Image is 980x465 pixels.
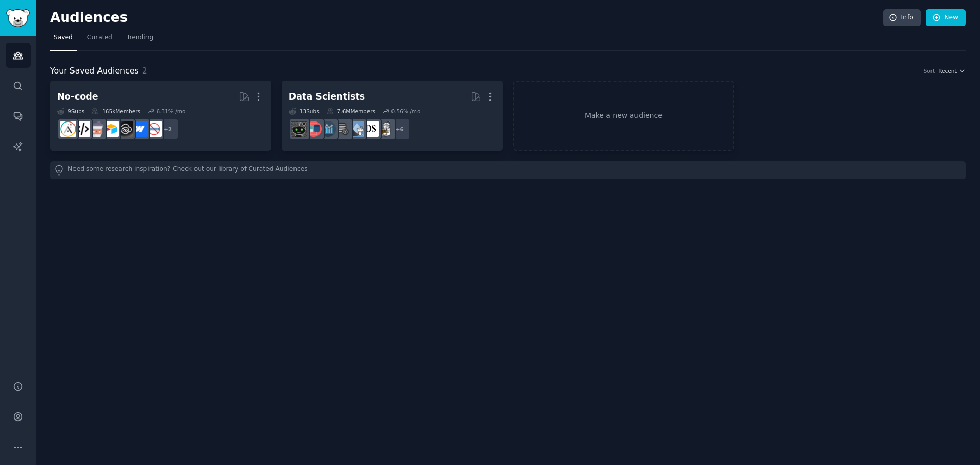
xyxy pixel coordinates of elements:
a: Curated Audiences [249,165,308,176]
a: New [926,9,966,27]
img: MachineLearning [377,121,393,137]
div: Sort [924,67,935,75]
div: 0.56 % /mo [391,108,421,115]
img: Airtable [103,121,119,137]
img: nocode [146,121,162,137]
a: No-code9Subs165kMembers6.31% /mo+2nocodewebflowNoCodeSaaSAirtablenocodelowcodeNoCodeMovementAdalo [50,81,271,151]
img: statistics [349,121,364,137]
a: Curated [84,30,116,51]
div: 13 Sub s [289,108,320,115]
img: webflow [132,121,148,137]
div: 6.31 % /mo [156,108,185,115]
a: Saved [50,30,77,51]
span: Saved [54,33,73,42]
span: Trending [127,33,153,42]
div: 9 Sub s [57,108,84,115]
div: No-code [57,90,99,103]
span: Recent [938,67,957,75]
div: Data Scientists [289,90,365,103]
a: Info [883,9,921,27]
div: Need some research inspiration? Check out our library of [50,161,966,179]
img: NoCodeSaaS [117,121,133,137]
img: analytics [320,121,336,137]
img: NoCodeMovement [75,121,90,137]
img: nocodelowcode [89,121,105,137]
img: dataengineering [334,121,350,137]
span: Curated [87,33,112,42]
img: datascience [363,121,379,137]
a: Make a new audience [513,81,734,151]
div: + 2 [157,118,179,140]
div: 165k Members [91,108,140,115]
img: Adalo [60,121,76,137]
button: Recent [938,67,966,75]
img: data [291,121,307,137]
img: GummySearch logo [6,9,30,27]
h2: Audiences [50,10,883,26]
div: + 6 [389,118,410,140]
span: Your Saved Audiences [50,65,139,78]
a: Data Scientists13Subs7.6MMembers0.56% /mo+6MachineLearningdatasciencestatisticsdataengineeringana... [282,81,503,151]
a: Trending [123,30,157,51]
span: 2 [142,66,148,76]
div: 7.6M Members [327,108,375,115]
img: datasets [306,121,322,137]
